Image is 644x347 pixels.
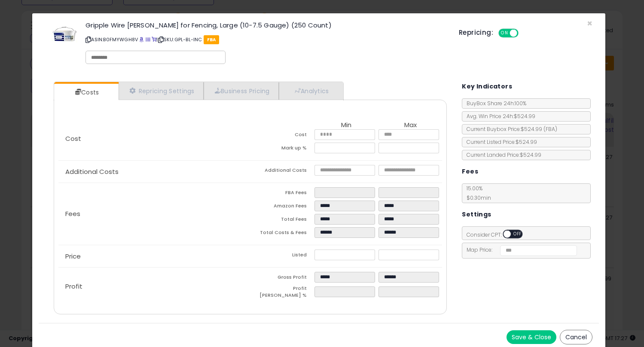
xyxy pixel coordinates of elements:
span: Consider CPT: [462,231,534,238]
h5: Fees [462,166,478,177]
h5: Settings [462,209,491,220]
td: Total Costs & Fees [250,227,314,240]
p: Cost [58,135,250,142]
span: ON [499,30,510,37]
a: Analytics [279,82,342,100]
a: BuyBox page [139,36,144,43]
span: FBA [204,35,220,44]
h3: Gripple Wire [PERSON_NAME] for Fencing, Large (10-7.5 Gauge) (250 Count) [85,22,446,28]
td: Profit [PERSON_NAME] % [250,285,314,301]
span: BuyBox Share 24h: 100% [462,100,526,107]
span: Avg. Win Price 24h: $524.99 [462,113,535,120]
span: 15.00 % [462,185,491,201]
span: × [587,17,592,30]
span: Current Landed Price: $524.99 [462,151,541,158]
a: Repricing Settings [119,82,204,100]
td: Gross Profit [250,272,314,285]
p: Profit [58,283,250,290]
p: Additional Costs [58,168,250,175]
h5: Repricing: [459,29,493,36]
a: Business Pricing [204,82,279,100]
td: Amazon Fees [250,201,314,214]
th: Min [314,122,378,129]
td: Additional Costs [250,165,314,178]
a: All offer listings [146,36,150,43]
button: Save & Close [507,330,556,344]
span: Current Listed Price: $524.99 [462,138,537,146]
td: Total Fees [250,214,314,227]
span: $524.99 [521,125,557,133]
td: Mark up % [250,143,314,156]
span: Map Price: [462,246,577,253]
span: OFF [517,30,531,37]
span: ( FBA ) [543,125,557,133]
a: Your listing only [152,36,156,43]
span: Current Buybox Price: [462,125,557,133]
button: Cancel [560,330,592,344]
img: 31PrFMVLjzL._SL60_.jpg [52,22,77,48]
a: Costs [54,84,118,101]
span: $0.30 min [462,194,491,201]
h5: Key Indicators [462,81,512,92]
span: OFF [511,231,525,238]
p: Price [58,253,250,260]
p: ASIN: B0FMYWGH8V | SKU: GPL-BL-INC [85,33,446,46]
td: FBA Fees [250,187,314,201]
p: Fees [58,210,250,217]
td: Listed [250,250,314,263]
th: Max [378,122,443,129]
td: Cost [250,129,314,143]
